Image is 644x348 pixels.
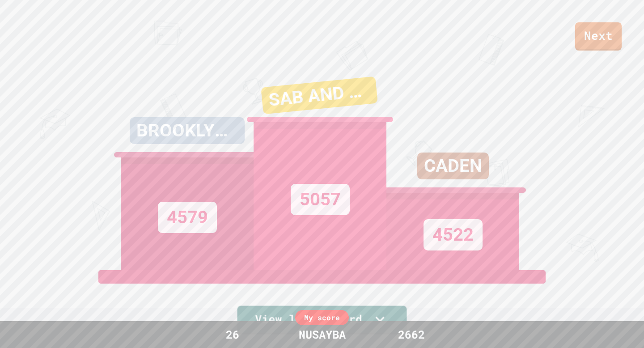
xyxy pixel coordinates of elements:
[417,153,489,179] div: CADEN
[378,326,445,343] div: 2662
[199,326,266,343] div: 26
[291,184,350,215] div: 5057
[575,22,622,51] a: Next
[237,306,407,335] a: View leaderboard
[158,202,217,233] div: 4579
[424,219,483,250] div: 4522
[261,76,378,115] div: SAB AND AVA
[290,326,355,343] div: NUSAYBA
[130,117,245,144] div: BROOKLYN&AMELIA
[295,310,349,325] div: My score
